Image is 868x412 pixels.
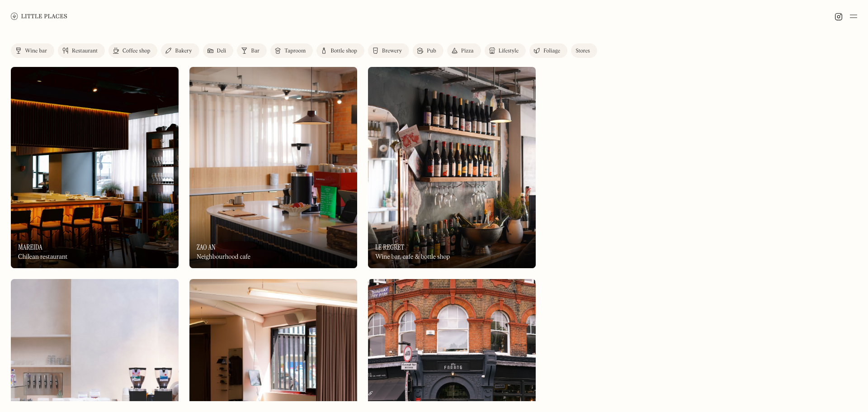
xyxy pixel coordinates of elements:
div: Wine bar, cafe & bottle shop [375,253,450,261]
h3: Le Regret [375,243,404,251]
div: Pub [427,48,436,54]
a: Pub [413,43,443,58]
a: Restaurant [58,43,105,58]
a: Coffee shop [108,43,157,58]
div: Brewery [382,48,402,54]
div: Bakery [175,48,192,54]
a: Bottle shop [316,43,364,58]
div: Foliage [543,48,560,54]
div: Taproom [284,48,306,54]
h3: Mareida [18,243,42,251]
div: Restaurant [72,48,98,54]
div: Lifestyle [499,48,519,54]
img: Zao An [189,67,357,268]
img: Le Regret [368,67,536,268]
div: Deli [217,48,226,54]
a: Pizza [447,43,481,58]
div: Neighbourhood cafe [197,253,250,261]
div: Chilean restaurant [18,253,67,261]
div: Wine bar [25,48,47,54]
img: Mareida [11,67,179,268]
h3: Zao An [197,243,216,251]
div: Bottle shop [330,48,357,54]
a: Lifestyle [485,43,526,58]
a: Stores [571,43,597,58]
a: MareidaMareidaMareidaChilean restaurant [11,67,179,268]
a: Le RegretLe RegretLe RegretWine bar, cafe & bottle shop [368,67,536,268]
div: Coffee shop [123,48,150,54]
a: Bakery [161,43,199,58]
a: Wine bar [11,43,54,58]
a: Deli [203,43,234,58]
a: Taproom [270,43,313,58]
a: Bar [237,43,267,58]
a: Zao AnZao AnZao AnNeighbourhood cafe [189,67,357,268]
a: Brewery [368,43,409,58]
div: Pizza [461,48,474,54]
div: Bar [251,48,259,54]
div: Stores [576,48,590,54]
a: Foliage [529,43,567,58]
